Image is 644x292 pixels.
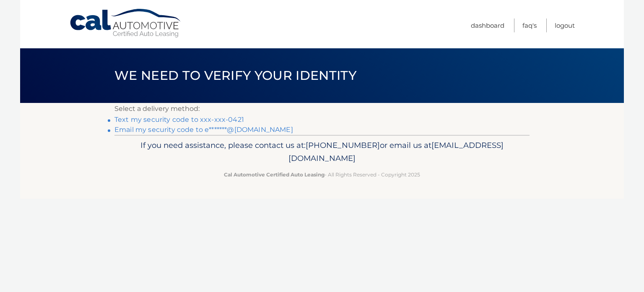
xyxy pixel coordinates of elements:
p: - All Rights Reserved - Copyright 2025 [120,170,524,179]
a: Text my security code to xxx-xxx-0421 [114,116,244,124]
p: If you need assistance, please contact us at: or email us at [120,139,524,166]
a: FAQ's [522,18,537,32]
a: Dashboard [471,18,504,32]
p: Select a delivery method: [114,103,530,115]
strong: Cal Automotive Certified Auto Leasing [224,171,325,178]
a: Cal Automotive [69,8,182,38]
span: [PHONE_NUMBER] [306,140,380,150]
a: Logout [555,18,575,32]
span: We need to verify your identity [114,68,356,83]
a: Email my security code to e*******@[DOMAIN_NAME] [114,126,293,134]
